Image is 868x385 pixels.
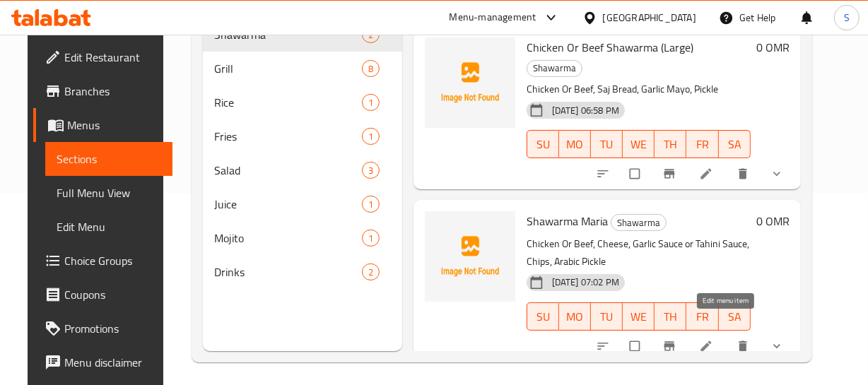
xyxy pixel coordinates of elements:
[425,37,515,128] img: Chicken Or Beef Shawarma (Large)
[64,252,161,269] span: Choice Groups
[203,221,402,255] div: Mojito1
[57,184,161,201] span: Full Menu View
[214,263,362,280] span: Drinks
[621,160,651,187] span: Select to update
[591,130,623,158] button: TU
[660,134,681,155] span: TH
[362,230,380,247] div: items
[770,339,784,353] svg: Show Choices
[719,130,751,158] button: SA
[686,130,718,158] button: FR
[362,162,380,179] div: items
[533,307,553,327] span: SU
[587,158,621,189] button: sort-choices
[214,94,362,111] span: Rice
[597,307,617,327] span: TU
[33,40,172,74] a: Edit Restaurant
[362,263,380,280] div: items
[214,196,362,213] span: Juice
[45,210,172,244] a: Edit Menu
[565,307,585,327] span: MO
[57,150,161,167] span: Sections
[727,331,761,362] button: delete
[611,215,666,231] span: Shawarma
[67,117,161,134] span: Menus
[623,302,655,331] button: WE
[45,142,172,176] a: Sections
[362,128,380,145] div: items
[546,104,625,117] span: [DATE] 06:58 PM
[203,52,402,85] div: Grill8
[686,302,718,331] button: FR
[603,10,696,25] div: [GEOGRAPHIC_DATA]
[363,96,379,109] span: 1
[725,307,745,327] span: SA
[362,60,380,77] div: items
[33,244,172,278] a: Choice Groups
[628,134,649,155] span: WE
[45,176,172,210] a: Full Menu View
[527,60,582,76] span: Shawarma
[527,235,751,271] p: Chicken Or Beef, Cheese, Garlic Sauce or Tahini Sauce, Chips, Arabic Pickle
[64,354,161,371] span: Menu disclaimer
[203,187,402,221] div: Juice1
[362,196,380,213] div: items
[660,307,681,327] span: TH
[363,198,379,211] span: 1
[559,302,591,331] button: MO
[33,108,172,142] a: Menus
[450,9,536,26] div: Menu-management
[214,60,362,77] div: Grill
[654,331,688,362] button: Branch-specific-item
[756,37,790,57] h6: 0 OMR
[533,134,553,155] span: SU
[214,162,362,179] span: Salad
[725,134,745,155] span: SA
[692,307,712,327] span: FR
[33,278,172,312] a: Coupons
[611,214,667,231] div: Shawarma
[559,130,591,158] button: MO
[655,302,686,331] button: TH
[756,211,790,231] h6: 0 OMR
[844,10,850,25] span: S
[761,158,795,189] button: show more
[363,130,379,143] span: 1
[699,167,716,181] a: Edit menu item
[527,211,608,232] span: Shawarma Maria
[692,134,712,155] span: FR
[587,331,621,362] button: sort-choices
[527,130,559,158] button: SU
[727,158,761,189] button: delete
[203,153,402,187] div: Salad3
[33,74,172,108] a: Branches
[33,345,172,379] a: Menu disclaimer
[597,134,617,155] span: TU
[628,307,649,327] span: WE
[565,134,585,155] span: MO
[363,232,379,245] span: 1
[425,211,515,302] img: Shawarma Maria
[546,276,625,289] span: [DATE] 07:02 PM
[362,94,380,111] div: items
[621,333,651,360] span: Select to update
[623,130,655,158] button: WE
[363,164,379,177] span: 3
[214,230,362,247] span: Mojito
[203,85,402,119] div: Rice1
[64,83,161,100] span: Branches
[33,312,172,345] a: Promotions
[527,81,751,98] p: Chicken Or Beef, Saj Bread, Garlic Mayo, Pickle
[203,12,402,295] nav: Menu sections
[57,218,161,235] span: Edit Menu
[214,128,362,145] span: Fries
[64,49,161,66] span: Edit Restaurant
[203,119,402,153] div: Fries1
[719,302,751,331] button: SA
